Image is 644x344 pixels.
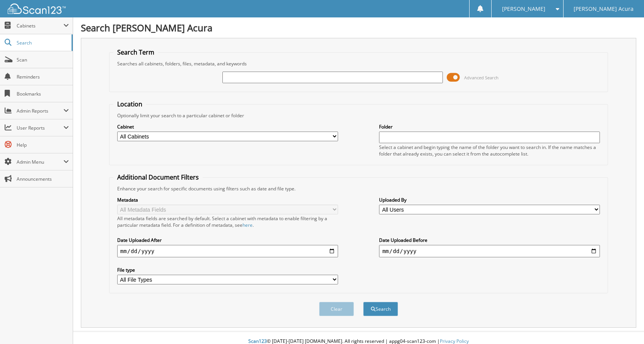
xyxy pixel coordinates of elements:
label: File type [117,267,338,273]
div: Enhance your search for specific documents using filters such as date and file type. [113,185,604,192]
button: Clear [319,302,354,316]
span: Help [17,142,69,148]
label: Date Uploaded Before [379,237,600,243]
span: Reminders [17,74,69,80]
label: Uploaded By [379,197,600,203]
span: Admin Reports [17,108,63,114]
span: Scan [17,56,69,63]
a: here [243,222,253,228]
span: [PERSON_NAME] Acura [574,7,634,11]
legend: Location [113,100,146,108]
span: Search [17,39,68,46]
div: Optionally limit your search to a particular cabinet or folder [113,112,604,119]
span: Advanced Search [464,75,499,80]
span: Cabinets [17,22,63,29]
label: Cabinet [117,123,338,130]
label: Metadata [117,197,338,203]
div: Searches all cabinets, folders, files, metadata, and keywords [113,60,604,67]
legend: Search Term [113,48,158,56]
span: Bookmarks [17,91,69,97]
div: All metadata fields are searched by default. Select a cabinet with metadata to enable filtering b... [117,215,338,228]
input: end [379,245,600,257]
label: Date Uploaded After [117,237,338,243]
h1: Search [PERSON_NAME] Acura [81,21,636,34]
span: Announcements [17,176,69,182]
input: start [117,245,338,257]
legend: Additional Document Filters [113,173,203,181]
div: Select a cabinet and begin typing the name of the folder you want to search in. If the name match... [379,144,600,157]
label: Folder [379,123,600,130]
img: scan123-logo-white.svg [8,3,66,14]
button: Search [363,302,398,316]
span: [PERSON_NAME] [502,7,545,11]
span: Admin Menu [17,159,63,165]
span: User Reports [17,125,63,131]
